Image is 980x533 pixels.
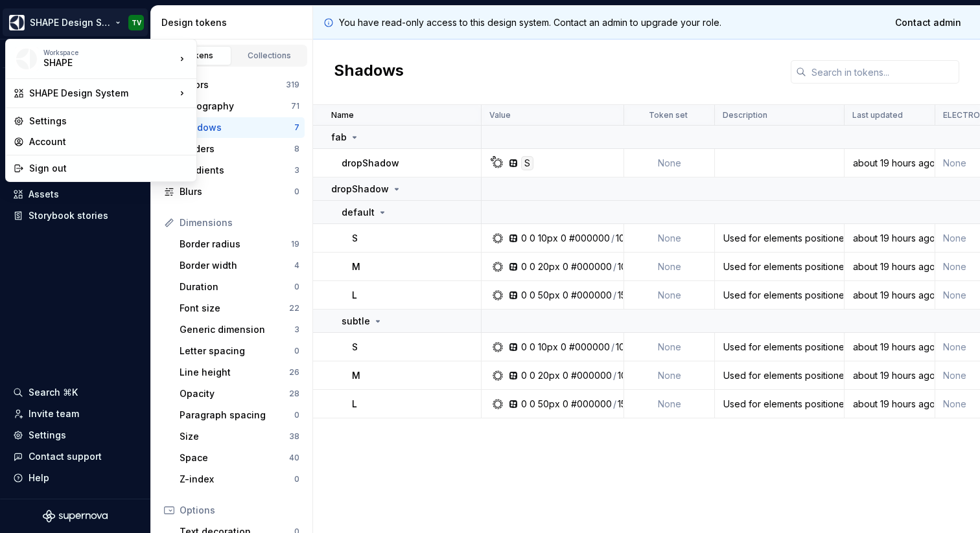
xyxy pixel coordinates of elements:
[15,47,38,71] img: 1131f18f-9b94-42a4-847a-eabb54481545.png
[29,162,189,175] div: Sign out
[29,115,189,128] div: Settings
[29,87,176,100] div: SHAPE Design System
[29,135,189,148] div: Account
[43,56,154,69] div: SHAPE
[43,49,176,56] div: Workspace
